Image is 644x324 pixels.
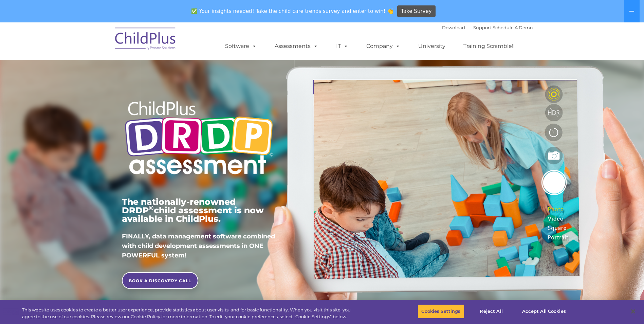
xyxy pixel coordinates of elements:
[122,92,276,186] img: Copyright - DRDP Logo Light
[457,39,521,53] a: Training Scramble!!
[360,39,407,53] a: Company
[112,23,180,57] img: ChildPlus by Procare Solutions
[218,39,263,53] a: Software
[442,25,533,30] font: |
[329,39,355,53] a: IT
[268,39,325,53] a: Assessments
[470,304,513,319] button: Reject All
[493,25,533,30] a: Schedule A Demo
[418,304,464,319] button: Cookies Settings
[401,5,431,17] span: Take Survey
[22,307,354,320] div: This website uses cookies to create a better user experience, provide statistics about user visit...
[442,25,465,30] a: Download
[122,233,275,259] span: FINALLY, data management software combined with child development assessments in ONE POWERFUL sys...
[397,5,436,17] a: Take Survey
[411,39,452,53] a: University
[626,304,641,319] button: Close
[122,197,264,224] span: The nationally-renowned DRDP child assessment is now available in ChildPlus.
[122,272,198,289] a: BOOK A DISCOVERY CALL
[473,25,491,30] a: Support
[188,4,396,18] span: ✅ Your insights needed! Take the child care trends survey and enter to win! 👏
[149,204,154,212] sup: ©
[518,304,570,319] button: Accept All Cookies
